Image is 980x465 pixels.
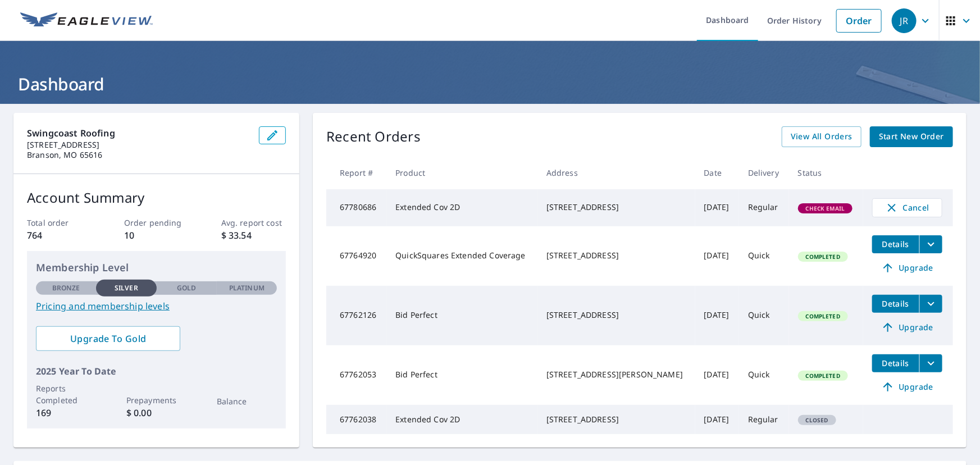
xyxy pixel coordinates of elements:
[386,286,537,345] td: Bid Perfect
[546,250,686,261] div: [STREET_ADDRESS]
[872,259,942,277] a: Upgrade
[546,414,686,425] div: [STREET_ADDRESS]
[879,298,913,309] span: Details
[52,283,80,293] p: Bronze
[326,156,386,189] th: Report #
[45,332,171,345] span: Upgrade To Gold
[36,326,180,351] a: Upgrade To Gold
[919,354,942,372] button: filesDropdownBtn-67762053
[879,239,913,249] span: Details
[739,405,789,434] td: Regular
[799,204,852,212] span: Check Email
[799,312,847,320] span: Completed
[789,156,863,189] th: Status
[879,130,944,144] span: Start New Order
[791,130,853,144] span: View All Orders
[739,226,789,286] td: Quick
[221,217,286,229] p: Avg. report cost
[799,253,847,261] span: Completed
[36,406,96,420] p: 169
[229,283,265,293] p: Platinum
[326,345,386,405] td: 67762053
[326,189,386,226] td: 67780686
[695,226,739,286] td: [DATE]
[326,286,386,345] td: 67762126
[546,369,686,380] div: [STREET_ADDRESS][PERSON_NAME]
[27,150,250,160] p: Branson, MO 65616
[546,202,686,213] div: [STREET_ADDRESS]
[27,217,92,229] p: Total order
[695,189,739,226] td: [DATE]
[739,189,789,226] td: Regular
[919,235,942,253] button: filesDropdownBtn-67764920
[872,295,919,313] button: detailsBtn-67762126
[695,286,739,345] td: [DATE]
[326,405,386,434] td: 67762038
[124,229,189,242] p: 10
[695,156,739,189] th: Date
[386,345,537,405] td: Bid Perfect
[919,295,942,313] button: filesDropdownBtn-67762126
[739,345,789,405] td: Quick
[126,394,186,406] p: Prepayments
[892,8,917,33] div: JR
[36,299,277,313] a: Pricing and membership levels
[386,226,537,286] td: QuickSquares Extended Coverage
[386,189,537,226] td: Extended Cov 2D
[872,378,942,396] a: Upgrade
[326,126,421,147] p: Recent Orders
[177,283,196,293] p: Gold
[36,382,96,406] p: Reports Completed
[386,156,537,189] th: Product
[221,229,286,242] p: $ 33.54
[782,126,862,147] a: View All Orders
[124,217,189,229] p: Order pending
[879,261,936,275] span: Upgrade
[799,416,835,424] span: Closed
[13,72,967,95] h1: Dashboard
[872,354,919,372] button: detailsBtn-67762053
[695,405,739,434] td: [DATE]
[217,395,277,407] p: Balance
[884,201,931,215] span: Cancel
[27,229,92,242] p: 764
[27,188,286,208] p: Account Summary
[115,283,138,293] p: Silver
[870,126,953,147] a: Start New Order
[36,260,277,275] p: Membership Level
[879,358,913,368] span: Details
[872,198,942,217] button: Cancel
[695,345,739,405] td: [DATE]
[879,321,936,334] span: Upgrade
[537,156,695,189] th: Address
[386,405,537,434] td: Extended Cov 2D
[739,156,789,189] th: Delivery
[799,372,847,380] span: Completed
[27,140,250,150] p: [STREET_ADDRESS]
[126,406,186,420] p: $ 0.00
[872,318,942,336] a: Upgrade
[739,286,789,345] td: Quick
[546,309,686,321] div: [STREET_ADDRESS]
[27,126,250,140] p: Swingcoast Roofing
[836,9,882,33] a: Order
[872,235,919,253] button: detailsBtn-67764920
[326,226,386,286] td: 67764920
[879,380,936,394] span: Upgrade
[36,364,277,378] p: 2025 Year To Date
[20,12,153,29] img: EV Logo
